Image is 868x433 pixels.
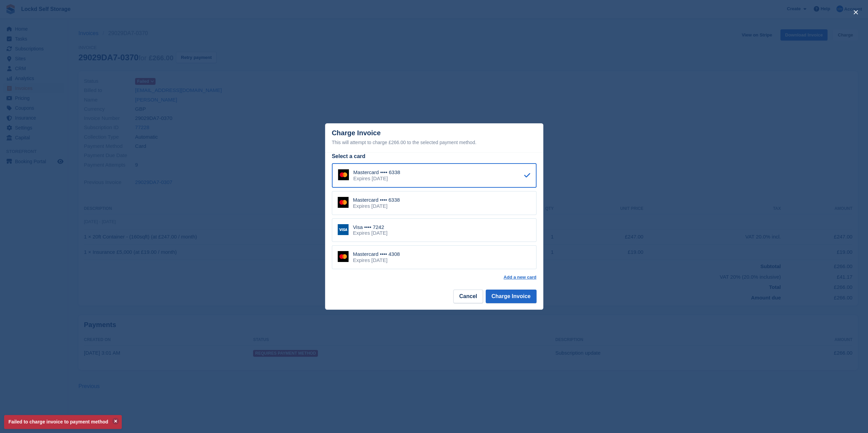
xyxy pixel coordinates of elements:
[353,203,400,209] div: Expires [DATE]
[353,197,400,203] div: Mastercard •••• 6338
[353,224,387,230] div: Visa •••• 7242
[332,129,536,146] div: Charge Invoice
[353,175,400,182] div: Expires [DATE]
[503,275,536,280] a: Add a new card
[453,290,483,303] button: Cancel
[4,415,122,429] p: Failed to charge invoice to payment method
[486,290,536,303] button: Charge Invoice
[338,251,349,262] img: Mastercard Logo
[332,138,536,146] div: This will attempt to charge £266.00 to the selected payment method.
[850,7,861,18] button: close
[353,257,400,263] div: Expires [DATE]
[338,197,349,208] img: Mastercard Logo
[338,224,349,235] img: Visa Logo
[353,169,400,175] div: Mastercard •••• 6338
[353,251,400,257] div: Mastercard •••• 4308
[338,169,349,180] img: Mastercard Logo
[332,152,536,160] div: Select a card
[353,230,387,236] div: Expires [DATE]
